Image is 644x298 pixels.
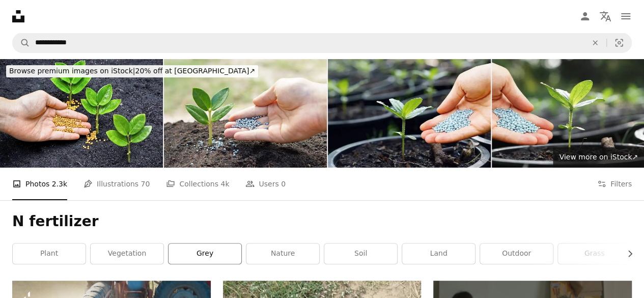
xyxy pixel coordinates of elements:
a: Log in / Sign up [575,6,595,26]
button: Search Unsplash [13,33,30,52]
button: scroll list to the right [621,243,632,264]
span: View more on iStock ↗ [559,153,638,161]
a: Home — Unsplash [12,10,24,22]
a: Illustrations 70 [83,168,150,200]
a: nature [246,243,319,264]
a: plant [13,243,86,264]
a: View more on iStock↗ [553,147,644,168]
span: 0 [281,178,286,189]
span: 70 [141,178,150,189]
a: land [402,243,475,264]
form: Find visuals sitewide [12,33,632,53]
button: Menu [615,6,636,26]
a: Users 0 [245,168,286,200]
span: 4k [220,178,229,189]
img: planting a tree [328,59,491,168]
a: grey [169,243,241,264]
a: soil [324,243,397,264]
button: Language [595,6,615,26]
button: Visual search [607,33,631,52]
a: grass [558,243,631,264]
a: outdoor [480,243,553,264]
button: Filters [597,168,632,200]
img: growing tree [164,59,327,168]
span: Browse premium images on iStock | [9,67,135,75]
span: 20% off at [GEOGRAPHIC_DATA] ↗ [9,67,255,75]
h1: N fertilizer [12,212,632,231]
a: Collections 4k [166,168,229,200]
a: vegetation [91,243,163,264]
button: Clear [584,33,606,52]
